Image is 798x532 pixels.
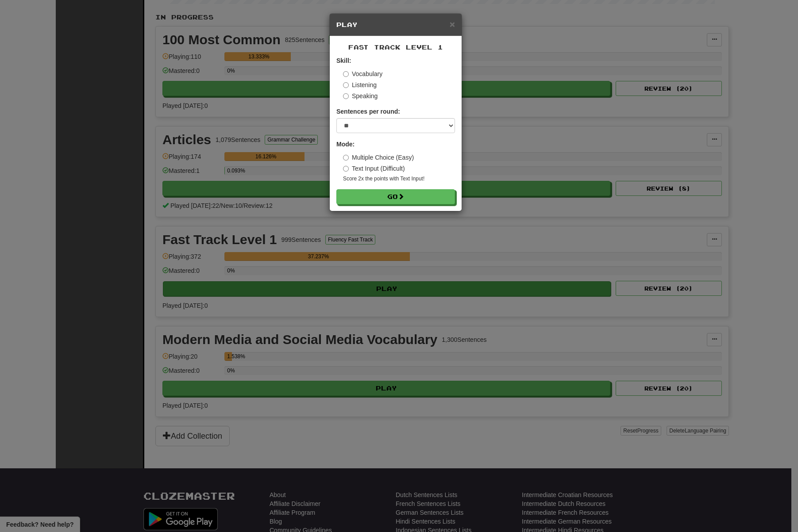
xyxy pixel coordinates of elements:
[450,19,455,29] button: Close
[348,43,443,51] span: Fast Track Level 1
[450,19,455,29] span: ×
[336,20,455,29] h5: Play
[343,164,405,173] label: Text Input (Difficult)
[343,71,349,77] input: Vocabulary
[336,57,351,64] strong: Skill:
[343,80,377,89] label: Listening
[336,141,355,148] strong: Mode:
[343,82,349,88] input: Listening
[343,92,378,100] label: Speaking
[343,166,349,172] input: Text Input (Difficult)
[343,175,455,183] small: Score 2x the points with Text Input !
[343,93,349,99] input: Speaking
[336,189,455,204] button: Go
[336,107,400,116] label: Sentences per round:
[343,155,349,161] input: Multiple Choice (Easy)
[343,69,382,78] label: Vocabulary
[343,153,414,162] label: Multiple Choice (Easy)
